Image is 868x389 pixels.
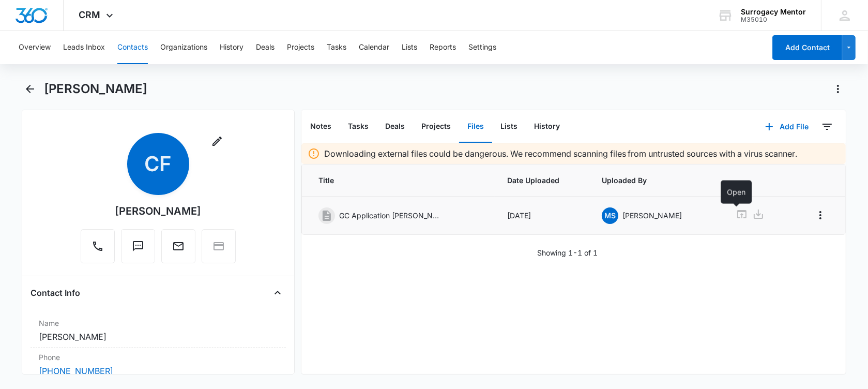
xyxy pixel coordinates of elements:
[459,111,492,143] button: Files
[537,247,598,258] p: Showing 1-1 of 1
[339,210,443,221] p: GC Application [PERSON_NAME].pdf
[269,285,286,301] button: Close
[79,9,101,20] span: CRM
[402,31,417,64] button: Lists
[81,245,115,254] a: Call
[495,197,589,235] td: [DATE]
[115,203,201,219] div: [PERSON_NAME]
[340,111,377,143] button: Tasks
[830,81,846,97] button: Actions
[39,352,278,363] label: Phone
[413,111,459,143] button: Projects
[622,210,682,221] p: [PERSON_NAME]
[602,207,618,224] span: MS
[121,245,155,254] a: Text
[812,207,829,223] button: Overflow Menu
[507,175,577,186] span: Date Uploaded
[492,111,526,143] button: Lists
[468,31,496,64] button: Settings
[772,35,842,60] button: Add Contact
[127,133,189,195] span: CF
[220,31,243,64] button: History
[741,16,806,23] div: account id
[117,31,148,64] button: Contacts
[161,229,195,263] button: Email
[160,31,207,64] button: Organizations
[430,31,456,64] button: Reports
[721,181,752,204] div: Open
[741,8,806,16] div: account name
[377,111,413,143] button: Deals
[39,365,113,377] a: [PHONE_NUMBER]
[602,175,711,186] span: Uploaded By
[526,111,568,143] button: History
[63,31,105,64] button: Leads Inbox
[121,229,155,263] button: Text
[359,31,389,64] button: Calendar
[39,331,278,343] dd: [PERSON_NAME]
[31,348,286,382] div: Phone[PHONE_NUMBER]
[39,318,278,328] label: Name
[755,114,819,139] button: Add File
[161,245,195,254] a: Email
[324,147,798,160] p: Downloading external files could be dangerous. We recommend scanning files from untrusted sources...
[44,81,147,97] h1: [PERSON_NAME]
[256,31,275,64] button: Deals
[19,31,51,64] button: Overview
[287,31,314,64] button: Projects
[318,175,482,186] span: Title
[81,229,115,263] button: Call
[327,31,346,64] button: Tasks
[302,111,340,143] button: Notes
[31,313,286,348] div: Name[PERSON_NAME]
[31,287,80,299] h4: Contact Info
[819,118,835,135] button: Filters
[22,81,38,97] button: Back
